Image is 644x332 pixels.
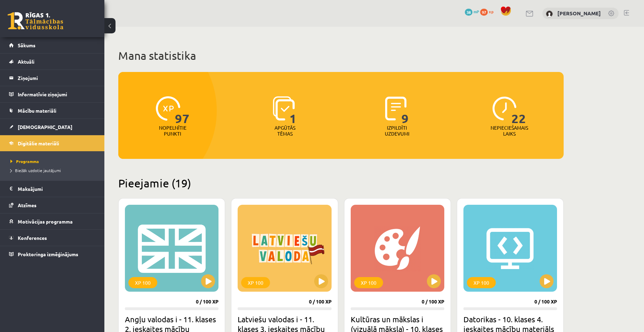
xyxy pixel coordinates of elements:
img: icon-clock-7be60019b62300814b6bd22b8e044499b485619524d84068768e800edab66f18.svg [492,96,517,121]
img: icon-xp-0682a9bc20223a9ccc6f5883a126b849a74cddfe5390d2b41b4391c66f2066e7.svg [156,96,180,121]
legend: Informatīvie ziņojumi [18,86,96,102]
div: XP 100 [467,277,496,288]
span: Aktuāli [18,58,34,65]
span: 38 [465,9,472,16]
h2: Pieejamie (19) [118,176,564,190]
p: Nepieciešamais laiks [491,125,528,137]
span: Digitālie materiāli [18,140,59,146]
span: Biežāk uzdotie jautājumi [10,168,61,173]
a: [PERSON_NAME] [557,10,601,17]
a: Informatīvie ziņojumi [9,86,96,102]
span: 1 [289,96,297,125]
a: 38 mP [465,9,479,14]
span: Konferences [18,235,47,241]
a: Mācību materiāli [9,103,96,119]
a: Proktoringa izmēģinājums [9,246,96,262]
div: XP 100 [354,277,383,288]
span: Sākums [18,42,35,48]
a: 97 xp [480,9,497,14]
div: XP 100 [128,277,157,288]
a: Konferences [9,230,96,246]
a: [DEMOGRAPHIC_DATA] [9,119,96,135]
legend: Ziņojumi [18,70,96,86]
legend: Maksājumi [18,181,96,197]
a: Aktuāli [9,54,96,70]
a: Biežāk uzdotie jautājumi [10,167,97,173]
a: Sākums [9,37,96,53]
img: icon-learned-topics-4a711ccc23c960034f471b6e78daf4a3bad4a20eaf4de84257b87e66633f6470.svg [273,96,295,121]
span: 9 [401,96,409,125]
h1: Mana statistika [118,49,564,63]
a: Rīgas 1. Tālmācības vidusskola [8,12,63,30]
p: Apgūtās tēmas [271,125,299,137]
span: Mācību materiāli [18,107,56,114]
a: Maksājumi [9,181,96,197]
p: Izpildīti uzdevumi [383,125,411,137]
a: Ziņojumi [9,70,96,86]
a: Atzīmes [9,197,96,213]
a: Programma [10,158,97,164]
a: Digitālie materiāli [9,135,96,151]
span: mP [474,9,479,14]
span: 97 [480,9,488,16]
span: Programma [10,159,39,164]
span: 97 [175,96,190,125]
div: XP 100 [241,277,270,288]
a: Motivācijas programma [9,213,96,229]
span: [DEMOGRAPHIC_DATA] [18,124,72,130]
span: Proktoringa izmēģinājums [18,251,78,257]
p: Nopelnītie punkti [159,125,186,137]
span: xp [489,9,493,14]
span: Atzīmes [18,202,37,208]
span: Motivācijas programma [18,218,73,225]
img: Ieva Krūmiņa [546,10,553,17]
img: icon-completed-tasks-ad58ae20a441b2904462921112bc710f1caf180af7a3daa7317a5a94f2d26646.svg [385,96,407,121]
span: 22 [511,96,526,125]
